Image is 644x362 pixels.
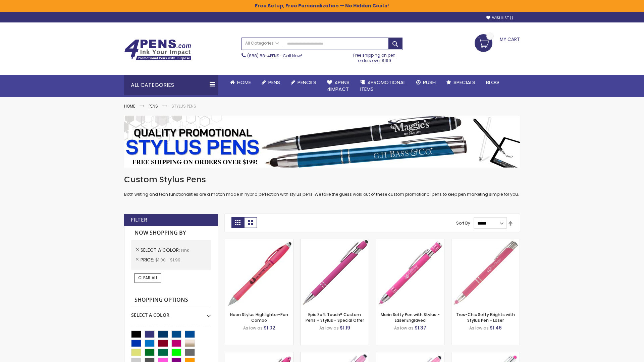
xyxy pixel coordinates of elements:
[242,38,282,49] a: All Categories
[456,312,515,323] a: Tres-Chic Softy Brights with Stylus Pen - Laser
[441,75,481,90] a: Specials
[268,79,280,86] span: Pens
[319,325,339,331] span: As low as
[247,53,302,59] span: - Call Now!
[225,239,293,307] img: Neon Stylus Highlighter-Pen Combo-Pink
[131,293,211,307] strong: Shopping Options
[230,312,288,323] a: Neon Stylus Highlighter-Pen Combo
[322,75,355,97] a: 4Pens4impact
[481,75,504,90] a: Blog
[124,103,135,109] a: Home
[346,50,403,63] div: Free shipping on pen orders over $199
[298,79,316,86] span: Pencils
[131,216,147,224] strong: Filter
[225,75,256,90] a: Home
[451,239,520,307] img: Tres-Chic Softy Brights with Stylus Pen - Laser-Pink
[306,312,364,323] a: Epic Soft Touch® Custom Pens + Stylus - Special Offer
[327,79,350,93] span: 4Pens 4impact
[237,79,251,86] span: Home
[231,217,244,228] strong: Grid
[124,174,520,197] div: Both writing and tech functionalities are a match made in hybrid perfection with stylus pens. We ...
[225,352,293,358] a: Ellipse Softy Brights with Stylus Pen - Laser-Pink
[355,75,411,97] a: 4PROMOTIONALITEMS
[456,220,470,226] label: Sort By
[264,324,275,331] span: $1.02
[243,325,263,331] span: As low as
[376,239,444,244] a: Marin Softy Pen with Stylus - Laser Engraved-Pink
[141,247,181,253] span: Select A Color
[486,15,513,20] a: Wishlist
[131,307,211,318] div: Select A Color
[394,325,414,331] span: As low as
[381,312,440,323] a: Marin Softy Pen with Stylus - Laser Engraved
[245,41,279,46] span: All Categories
[490,324,502,331] span: $1.46
[131,226,211,240] strong: Now Shopping by
[376,239,444,307] img: Marin Softy Pen with Stylus - Laser Engraved-Pink
[415,324,426,331] span: $1.37
[360,79,406,93] span: 4PROMOTIONAL ITEMS
[411,75,441,90] a: Rush
[124,39,191,61] img: 4Pens Custom Pens and Promotional Products
[135,273,161,283] a: Clear All
[124,75,218,95] div: All Categories
[285,75,322,90] a: Pencils
[423,79,436,86] span: Rush
[181,247,189,253] span: Pink
[149,103,158,109] a: Pens
[340,324,350,331] span: $1.19
[469,325,489,331] span: As low as
[256,75,285,90] a: Pens
[141,256,155,263] span: Price
[451,352,520,358] a: Tres-Chic Softy with Stylus Top Pen - ColorJet-Pink
[301,352,369,358] a: Ellipse Stylus Pen - LaserMax-Pink
[124,116,520,168] img: Stylus Pens
[301,239,369,244] a: 4P-MS8B-Pink
[301,239,369,307] img: 4P-MS8B-Pink
[486,79,499,86] span: Blog
[138,275,158,281] span: Clear All
[451,239,520,244] a: Tres-Chic Softy Brights with Stylus Pen - Laser-Pink
[171,103,196,109] strong: Stylus Pens
[376,352,444,358] a: Ellipse Stylus Pen - ColorJet-Pink
[225,239,293,244] a: Neon Stylus Highlighter-Pen Combo-Pink
[155,257,180,263] span: $1.00 - $1.99
[247,53,279,59] a: (888) 88-4PENS
[124,174,520,185] h1: Custom Stylus Pens
[453,79,475,86] span: Specials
